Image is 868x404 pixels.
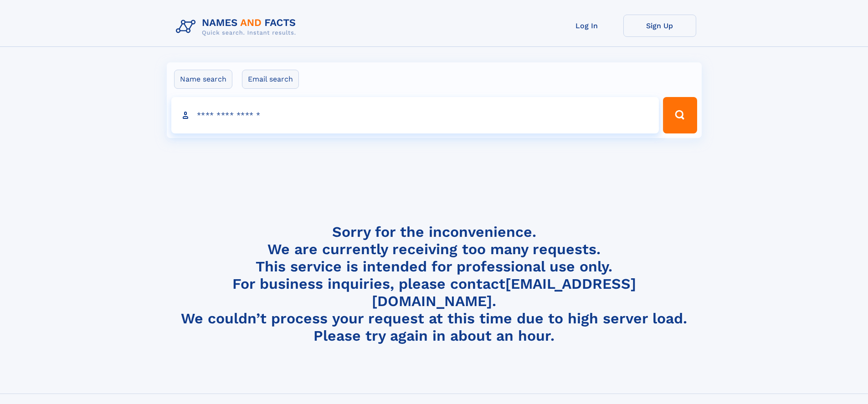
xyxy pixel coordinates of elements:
[372,275,636,310] a: [EMAIL_ADDRESS][DOMAIN_NAME]
[172,15,303,39] img: Logo Names and Facts
[174,70,232,89] label: Name search
[623,15,696,37] a: Sign Up
[172,223,696,345] h4: Sorry for the inconvenience. We are currently receiving too many requests. This service is intend...
[663,97,697,133] button: Search Button
[171,97,659,133] input: search input
[550,15,623,37] a: Log In
[242,70,299,89] label: Email search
